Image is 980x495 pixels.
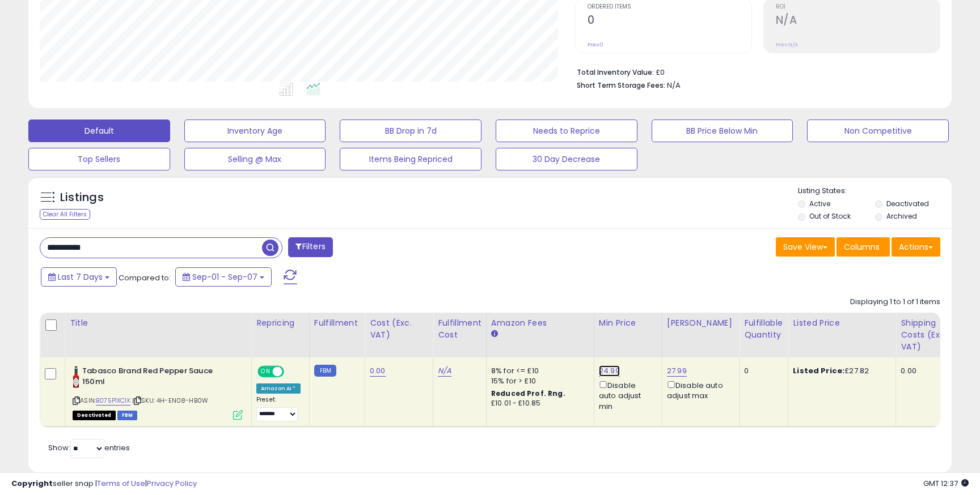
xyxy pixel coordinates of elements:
a: 24.99 [599,365,620,377]
div: Disable auto adjust max [667,379,730,401]
div: 0 [744,366,779,376]
button: BB Price Below Min [652,120,793,142]
span: Last 7 Days [58,271,103,283]
div: Cost (Exc. VAT) [370,317,428,341]
span: FBM [117,411,138,420]
button: Items Being Repriced [340,148,481,170]
img: 41oP9PX2NiL._SL40_.jpg [73,366,79,389]
button: Sep-01 - Sep-07 [175,267,272,287]
button: Filters [288,237,332,257]
b: Total Inventory Value: [577,67,654,77]
span: Show: entries [48,442,130,453]
b: Listed Price: [793,365,844,376]
span: All listings that are unavailable for purchase on Amazon for any reason other than out-of-stock [73,411,116,420]
span: | SKU: 4H-EN08-HB0W [132,396,208,405]
button: Columns [837,237,890,257]
div: Repricing [256,317,305,329]
div: Min Price [599,317,657,329]
div: 15% for > £10 [491,376,585,386]
div: Clear All Filters [40,209,90,220]
strong: Copyright [11,478,53,489]
button: Last 7 Days [41,267,117,287]
span: ON [259,367,273,377]
button: 30 Day Decrease [496,148,637,170]
div: Fulfillment Cost [438,317,481,341]
button: Non Competitive [807,120,949,142]
div: 0.00 [901,366,955,376]
label: Archived [886,211,917,221]
li: £0 [577,65,932,78]
button: Default [28,120,170,142]
button: Save View [776,237,835,257]
div: Fulfillment [314,317,360,329]
span: ROI [776,4,940,10]
a: 27.99 [667,365,687,377]
div: [PERSON_NAME] [667,317,734,329]
a: N/A [438,365,451,377]
h2: N/A [776,14,940,29]
div: Listed Price [793,317,891,329]
small: Amazon Fees. [491,329,498,339]
a: Privacy Policy [147,478,197,489]
span: Columns [844,241,880,253]
span: Sep-01 - Sep-07 [192,271,257,283]
button: Inventory Age [184,120,326,142]
button: BB Drop in 7d [340,120,481,142]
label: Out of Stock [809,211,851,221]
div: seller snap | | [11,479,197,489]
button: Top Sellers [28,148,170,170]
small: FBM [314,365,336,377]
a: Terms of Use [97,478,145,489]
small: Prev: N/A [776,41,798,48]
div: Shipping Costs (Exc. VAT) [901,317,959,353]
div: Amazon Fees [491,317,589,329]
small: Prev: 0 [588,41,603,48]
span: 2025-09-15 12:37 GMT [923,478,969,489]
p: Listing States: [798,186,951,197]
div: £27.82 [793,366,887,376]
div: 8% for <= £10 [491,366,585,376]
a: B075P1XC1K [96,396,130,406]
b: Tabasco Brand Red Pepper Sauce 150ml [82,366,220,390]
button: Needs to Reprice [496,120,637,142]
h2: 0 [588,14,751,29]
div: Disable auto adjust min [599,379,653,412]
label: Deactivated [886,199,929,208]
label: Active [809,199,830,208]
span: Ordered Items [588,4,751,10]
h5: Listings [60,190,104,206]
div: £10.01 - £10.85 [491,399,585,408]
b: Reduced Prof. Rng. [491,389,565,398]
span: Compared to: [119,272,171,283]
b: Short Term Storage Fees: [577,80,665,90]
div: Displaying 1 to 1 of 1 items [850,297,940,308]
div: Fulfillable Quantity [744,317,783,341]
button: Actions [892,237,940,257]
button: Selling @ Max [184,148,326,170]
span: N/A [667,80,681,91]
div: Preset: [256,396,301,421]
span: OFF [282,367,301,377]
div: Amazon AI * [256,383,301,394]
div: Title [70,317,247,329]
div: ASIN: [73,366,243,419]
a: 0.00 [370,365,386,377]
